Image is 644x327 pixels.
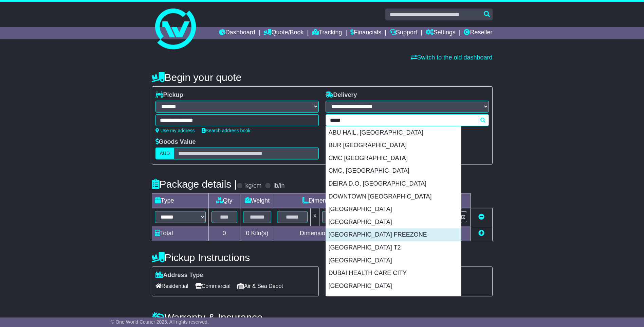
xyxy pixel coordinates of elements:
typeahead: Please provide city [326,114,489,126]
td: 0 [208,226,240,241]
a: Tracking [312,27,342,39]
div: CMC, [GEOGRAPHIC_DATA] [326,165,461,177]
a: Remove this item [478,213,484,220]
h4: Begin your quote [152,72,493,83]
div: CMC [GEOGRAPHIC_DATA] [326,152,461,165]
div: BUR [GEOGRAPHIC_DATA] [326,139,461,152]
div: DUBAI HEALTH CARE CITY [326,267,461,280]
td: x [311,208,319,226]
a: Financials [350,27,381,39]
div: DEIRA D.O, [GEOGRAPHIC_DATA] [326,177,461,190]
h4: Package details | [152,178,237,190]
label: Delivery [326,91,357,99]
a: Add new item [478,230,484,237]
a: Switch to the old dashboard [411,54,492,61]
label: kg/cm [245,182,261,190]
label: Address Type [155,272,203,279]
h4: Warranty & Insurance [152,312,493,323]
div: [GEOGRAPHIC_DATA] [326,280,461,293]
td: Total [152,226,208,241]
a: Support [390,27,417,39]
a: Settings [426,27,456,39]
span: Air & Sea Depot [237,281,283,291]
a: Dashboard [219,27,255,39]
td: Dimensions in Centimetre(s) [274,226,401,241]
span: Commercial [195,281,231,291]
a: Use my address [155,128,195,133]
div: [GEOGRAPHIC_DATA] [326,254,461,267]
h4: Pickup Instructions [152,252,319,263]
label: lb/in [273,182,284,190]
div: DOWNTOWN [GEOGRAPHIC_DATA] [326,190,461,203]
label: Pickup [155,91,183,99]
span: Residential [155,281,188,291]
label: AUD [155,148,174,159]
span: © One World Courier 2025. All rights reserved. [111,319,209,325]
span: 0 [246,230,249,237]
td: Kilo(s) [240,226,274,241]
a: Quote/Book [263,27,303,39]
td: Dimensions (L x W x H) [274,193,401,208]
td: Type [152,193,208,208]
td: Weight [240,193,274,208]
div: [GEOGRAPHIC_DATA] T2 [326,241,461,254]
div: [GEOGRAPHIC_DATA] FREEZONE [326,228,461,241]
div: [GEOGRAPHIC_DATA] [326,216,461,229]
td: Qty [208,193,240,208]
label: Goods Value [155,138,196,146]
div: [GEOGRAPHIC_DATA] [326,203,461,216]
div: ABU HAIL, [GEOGRAPHIC_DATA] [326,126,461,139]
a: Search address book [202,128,251,133]
div: [GEOGRAPHIC_DATA] [326,292,461,305]
a: Reseller [464,27,492,39]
